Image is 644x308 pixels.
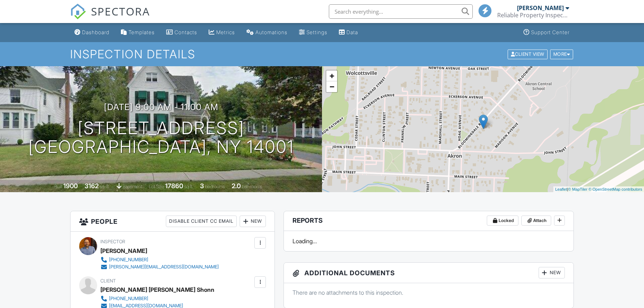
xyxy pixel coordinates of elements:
[128,29,155,35] div: Templates
[104,102,218,112] h3: [DATE] 9:00 am - 11:00 am
[507,51,549,56] a: Client View
[284,263,573,283] h3: Additional Documents
[531,29,570,35] div: Support Center
[100,256,219,263] a: [PHONE_NUMBER]
[296,26,330,39] a: Settings
[200,182,204,190] div: 3
[255,29,287,35] div: Automations
[232,182,241,190] div: 2.0
[553,186,644,192] div: |
[568,187,588,191] a: © MapTiler
[100,278,116,284] span: Client
[589,187,642,191] a: © OpenStreetMap contributors
[329,4,473,19] input: Search everything...
[244,26,290,39] a: Automations (Basic)
[54,184,62,189] span: Built
[163,26,200,39] a: Contacts
[100,245,147,256] div: [PERSON_NAME]
[85,182,99,190] div: 3162
[336,26,361,39] a: Data
[123,184,142,189] span: basement
[242,184,262,189] span: bathrooms
[100,284,214,295] div: [PERSON_NAME] [PERSON_NAME] Shonn
[205,184,225,189] span: bedrooms
[70,10,150,25] a: SPECTORA
[70,4,86,19] img: The Best Home Inspection Software - Spectora
[539,267,565,278] div: New
[216,29,235,35] div: Metrics
[70,48,574,60] h1: Inspection Details
[82,29,109,35] div: Dashboard
[497,12,569,19] div: Reliable Property Inspections of WNY, LLC
[292,289,565,296] p: There are no attachments to this inspection.
[100,295,209,302] a: [PHONE_NUMBER]
[166,216,237,227] div: Disable Client CC Email
[307,29,327,35] div: Settings
[72,26,112,39] a: Dashboard
[109,264,219,270] div: [PERSON_NAME][EMAIL_ADDRESS][DOMAIN_NAME]
[109,257,148,263] div: [PHONE_NUMBER]
[71,211,275,232] h3: People
[517,4,564,12] div: [PERSON_NAME]
[206,26,238,39] a: Metrics
[508,49,548,59] div: Client View
[550,49,573,59] div: More
[165,182,183,190] div: 17860
[100,184,110,189] span: sq. ft.
[326,71,337,81] a: Zoom in
[346,29,358,35] div: Data
[326,81,337,92] a: Zoom out
[184,184,193,189] span: sq.ft.
[100,239,125,244] span: Inspector
[63,182,78,190] div: 1900
[555,187,567,191] a: Leaflet
[100,263,219,271] a: [PERSON_NAME][EMAIL_ADDRESS][DOMAIN_NAME]
[521,26,572,39] a: Support Center
[91,4,150,19] span: SPECTORA
[149,184,164,189] span: Lot Size
[174,29,197,35] div: Contacts
[109,296,148,302] div: [PHONE_NUMBER]
[240,216,266,227] div: New
[28,119,294,157] h1: [STREET_ADDRESS] [GEOGRAPHIC_DATA], NY 14001
[118,26,158,39] a: Templates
